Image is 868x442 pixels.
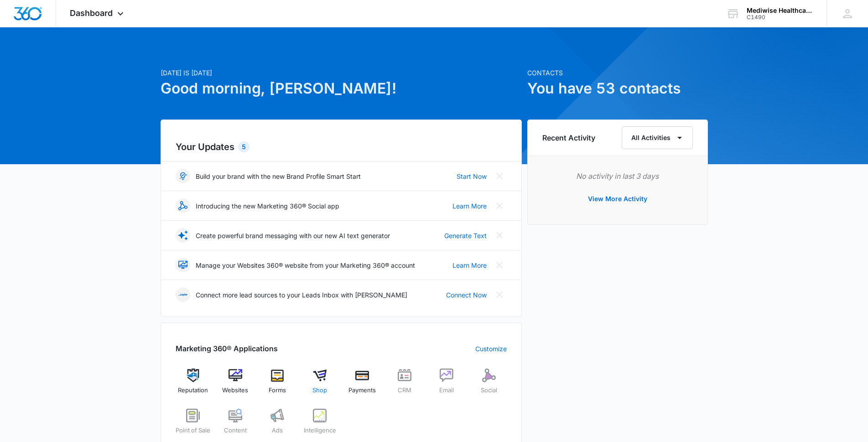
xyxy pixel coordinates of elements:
span: Websites [222,386,248,395]
span: Forms [269,386,286,395]
a: Reputation [176,369,211,401]
h2: Marketing 360® Applications [176,343,278,354]
button: Close [492,198,507,213]
p: Introducing the new Marketing 360® Social app [196,201,339,211]
span: Ads [272,426,283,435]
button: Close [492,258,507,272]
a: Connect Now [446,290,487,300]
div: account name [747,7,813,14]
a: Point of Sale [176,409,211,442]
a: CRM [387,369,422,401]
h2: Your Updates [176,140,507,154]
a: Customize [475,344,507,354]
h6: Recent Activity [542,132,595,143]
a: Ads [260,409,295,442]
span: Dashboard [70,8,113,18]
span: Point of Sale [176,426,210,435]
div: account id [747,14,813,21]
button: Close [492,287,507,302]
p: Manage your Websites 360® website from your Marketing 360® account [196,260,415,270]
a: Shop [302,369,338,401]
div: 5 [238,141,249,152]
a: Start Now [457,172,487,181]
span: Email [439,386,454,395]
p: Contacts [527,68,708,78]
p: Connect more lead sources to your Leads Inbox with [PERSON_NAME] [196,290,407,300]
button: View More Activity [579,188,656,210]
a: Generate Text [444,231,487,240]
p: No activity in last 3 days [542,171,693,182]
span: CRM [398,386,411,395]
a: Social [472,369,507,401]
h1: Good morning, [PERSON_NAME]! [161,78,522,99]
a: Forms [260,369,295,401]
span: Content [224,426,247,435]
span: Shop [312,386,327,395]
span: Reputation [178,386,208,395]
button: Close [492,228,507,243]
a: Content [218,409,253,442]
p: Create powerful brand messaging with our new AI text generator [196,231,390,240]
span: Intelligence [304,426,336,435]
a: Websites [218,369,253,401]
a: Email [429,369,464,401]
a: Intelligence [302,409,338,442]
span: Social [481,386,497,395]
a: Payments [345,369,380,401]
button: Close [492,169,507,183]
a: Learn More [452,260,487,270]
a: Learn More [452,201,487,211]
p: [DATE] is [DATE] [161,68,522,78]
span: Payments [348,386,376,395]
button: All Activities [622,126,693,149]
p: Build your brand with the new Brand Profile Smart Start [196,172,361,181]
h1: You have 53 contacts [527,78,708,99]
